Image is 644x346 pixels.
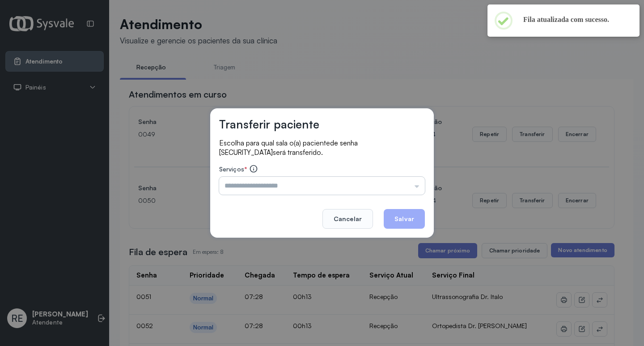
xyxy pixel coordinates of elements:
[219,139,358,157] span: de senha [SECURITY_DATA]
[384,209,425,229] button: Salvar
[219,138,425,157] p: Escolha para qual sala o(a) paciente será transferido.
[523,15,625,24] h2: Fila atualizada com sucesso.
[219,117,319,131] h3: Transferir paciente
[219,165,244,173] span: Serviços
[322,209,373,229] button: Cancelar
